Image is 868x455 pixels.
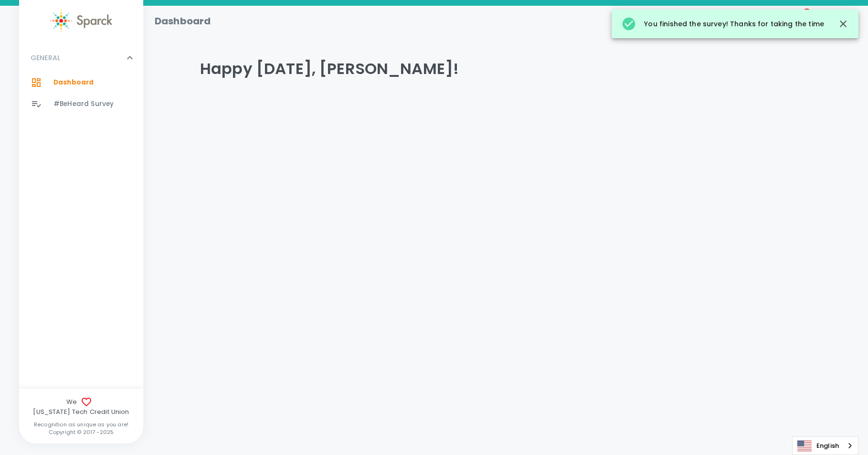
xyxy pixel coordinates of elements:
div: Language [792,436,858,455]
a: English [793,437,858,455]
img: Sparck logo [50,10,112,32]
div: You finished the survey! Thanks for taking the time [621,12,824,35]
span: #BeHeard Survey [53,99,114,109]
div: GENERAL [19,72,143,118]
div: GENERAL [19,43,143,72]
p: GENERAL [31,53,60,63]
h1: Dashboard [155,13,211,29]
a: Sparck logo [19,10,143,32]
a: #BeHeard Survey [19,94,143,115]
a: Dashboard [19,72,143,93]
span: Dashboard [53,78,94,87]
span: We [US_STATE] Tech Credit Union [19,396,143,417]
p: Copyright © 2017 - 2025 [19,428,143,436]
h4: Happy [DATE], [PERSON_NAME]! [200,59,811,78]
p: Recognition as unique as you are! [19,421,143,428]
aside: Language selected: English [792,436,858,455]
